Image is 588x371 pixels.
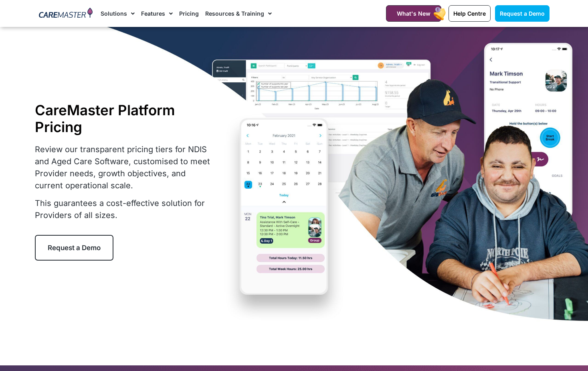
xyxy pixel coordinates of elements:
h1: CareMaster Platform Pricing [35,102,215,135]
a: What's New [386,5,441,22]
span: Request a Demo [500,10,545,17]
a: Request a Demo [495,5,550,22]
span: Request a Demo [48,244,101,252]
a: Request a Demo [35,235,113,261]
span: Help Centre [453,10,486,17]
p: Review our transparent pricing tiers for NDIS and Aged Care Software, customised to meet Provider... [35,143,215,192]
p: This guarantees a cost-effective solution for Providers of all sizes. [35,197,215,221]
span: What's New [397,10,430,17]
a: Help Centre [449,5,491,22]
img: CareMaster Logo [39,8,93,20]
